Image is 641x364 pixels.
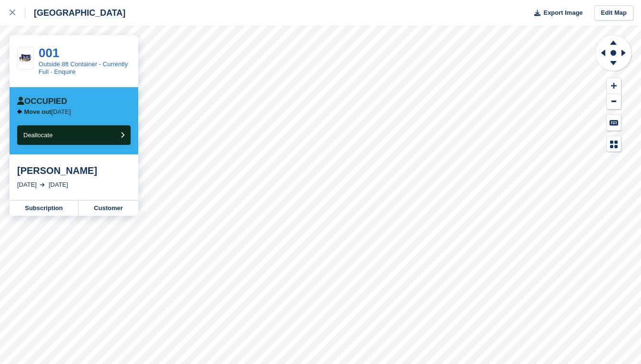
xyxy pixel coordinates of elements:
div: [DATE] [49,180,68,190]
button: Deallocate [17,125,131,145]
p: [DATE] [24,108,71,116]
button: Zoom In [607,78,621,94]
a: 001 [39,46,59,60]
a: Customer [79,201,138,216]
a: Subscription [10,201,79,216]
div: [PERSON_NAME] [17,165,131,176]
button: Zoom Out [607,94,621,110]
button: Export Image [529,5,583,21]
a: Edit Map [594,5,633,21]
button: Map Legend [607,136,621,152]
img: arrow-right-light-icn-cde0832a797a2874e46488d9cf13f60e5c3a73dbe684e267c42b8395dfbc2abf.svg [40,183,45,187]
img: arrow-left-icn-90495f2de72eb5bd0bd1c3c35deca35cc13f817d75bef06ecd7c0b315636ce7e.svg [17,109,22,114]
button: Keyboard Shortcuts [607,115,621,131]
div: [DATE] [17,180,37,190]
span: Deallocate [23,131,52,139]
span: Export Image [543,8,582,18]
img: 8ft%20Container%20.jpg [18,52,33,64]
div: [GEOGRAPHIC_DATA] [25,7,125,19]
span: Move out [24,108,51,115]
div: Occupied [17,97,67,106]
a: Outside 8ft Container - Currently Full - Enquire [39,61,128,75]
